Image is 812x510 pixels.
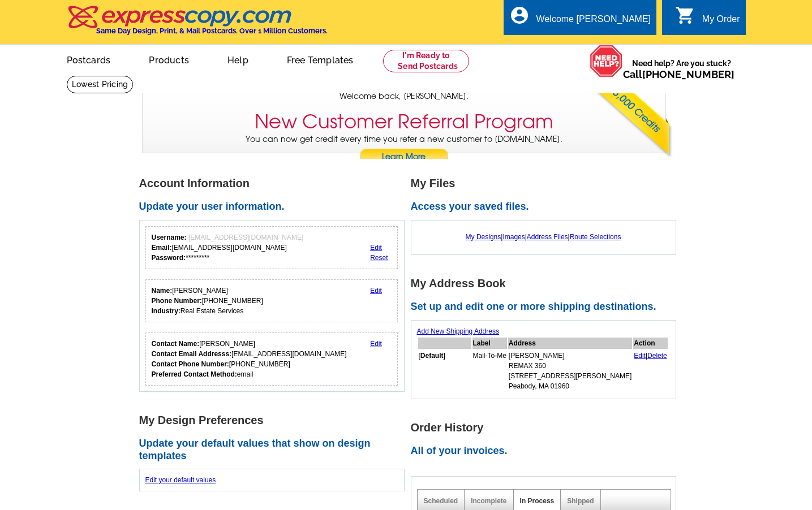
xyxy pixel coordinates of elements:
[418,350,471,392] td: [ ]
[255,110,553,133] h3: New Customer Referral Program
[209,46,267,72] a: Help
[702,14,740,30] div: My Order
[152,360,229,368] strong: Contact Phone Number:
[139,201,411,213] h2: Update your user information.
[567,497,594,505] a: Shipped
[502,233,525,241] a: Images
[508,338,632,349] th: Address
[152,297,202,305] strong: Phone Number:
[623,68,734,80] span: Call
[152,287,173,295] strong: Name:
[411,178,682,189] h1: My Files
[411,445,682,457] h2: All of your invoices.
[139,414,411,426] h1: My Design Preferences
[145,226,398,269] div: Your login information.
[509,5,530,25] i: account_circle
[411,301,682,313] h2: Set up and edit one or more shipping destinations.
[570,233,621,241] a: Route Selections
[411,422,682,434] h1: Order History
[633,338,668,349] th: Action
[139,178,411,189] h1: Account Information
[152,370,237,378] strong: Preferred Contact Method:
[152,350,232,358] strong: Contact Email Addresss:
[96,27,328,35] h4: Same Day Design, Print, & Mail Postcards. Over 1 Million Customers.
[152,244,172,252] strong: Email:
[417,327,499,335] a: Add New Shipping Address
[466,233,501,241] a: My Designs
[370,287,382,295] a: Edit
[152,340,200,348] strong: Contact Name:
[370,254,388,262] a: Reset
[520,497,555,505] a: In Process
[152,286,263,316] div: [PERSON_NAME] [PHONE_NUMBER] Real Estate Services
[420,352,444,360] b: Default
[411,201,682,213] h2: Access your saved files.
[472,338,507,349] th: Label
[633,350,668,392] td: |
[152,234,187,241] strong: Username:
[269,46,372,72] a: Free Templates
[675,12,740,27] a: shopping_cart My Order
[527,233,568,241] a: Address Files
[131,46,207,72] a: Products
[145,279,398,322] div: Your personal details.
[145,476,216,484] a: Edit your default values
[67,14,328,35] a: Same Day Design, Print, & Mail Postcards. Over 1 Million Customers.
[145,332,398,386] div: Who should we contact regarding order issues?
[471,497,506,505] a: Incomplete
[647,352,667,360] a: Delete
[634,352,646,360] a: Edit
[508,350,632,392] td: [PERSON_NAME] REMAX 360 [STREET_ADDRESS][PERSON_NAME] Peabody, MA 01960
[536,14,651,30] div: Welcome [PERSON_NAME]
[152,254,186,262] strong: Password:
[340,90,469,102] span: Welcome back, [PERSON_NAME].
[424,497,458,505] a: Scheduled
[675,5,695,25] i: shopping_cart
[359,149,449,166] a: Learn More
[49,46,129,72] a: Postcards
[370,244,382,252] a: Edit
[590,45,623,77] img: help
[143,133,665,166] p: You can now get credit every time you refer a new customer to [DOMAIN_NAME].
[152,307,181,315] strong: Industry:
[411,278,682,289] h1: My Address Book
[472,350,507,392] td: Mail-To-Me
[139,438,411,462] h2: Update your default values that show on design templates
[642,68,734,80] a: [PHONE_NUMBER]
[417,226,670,248] div: | | |
[188,234,303,241] span: [EMAIL_ADDRESS][DOMAIN_NAME]
[370,340,382,348] a: Edit
[623,58,740,80] span: Need help? Are you stuck?
[152,339,347,379] div: [PERSON_NAME] [EMAIL_ADDRESS][DOMAIN_NAME] [PHONE_NUMBER] email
